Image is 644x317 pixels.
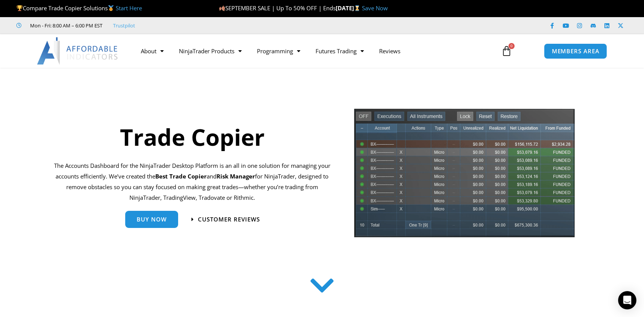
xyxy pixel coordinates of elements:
[198,217,260,222] span: Customer Reviews
[217,172,255,180] strong: Risk Manager
[490,40,523,62] a: 0
[171,42,249,60] a: NinjaTrader Products
[618,291,636,309] div: Open Intercom Messenger
[54,161,330,203] p: The Accounts Dashboard for the NinjaTrader Desktop Platform is an all in one solution for managin...
[219,5,225,11] img: 🍂
[137,217,167,222] span: Buy Now
[191,217,260,222] a: Customer Reviews
[54,121,330,153] h1: Trade Copier
[219,4,336,12] span: SEPTEMBER SALE | Up To 50% OFF | Ends
[116,4,142,12] a: Start Here
[108,5,114,11] img: 🥇
[544,43,607,59] a: MEMBERS AREA
[133,42,493,60] nav: Menu
[16,4,142,12] span: Compare Trade Copier Solutions
[509,43,515,49] span: 0
[249,42,308,60] a: Programming
[308,42,371,60] a: Futures Trading
[37,37,119,65] img: LogoAI | Affordable Indicators – NinjaTrader
[133,42,171,60] a: About
[113,21,135,30] a: Trustpilot
[353,108,575,244] img: tradecopier | Affordable Indicators – NinjaTrader
[336,4,362,12] strong: [DATE]
[552,48,599,54] span: MEMBERS AREA
[354,5,360,11] img: ⌛
[125,211,178,228] a: Buy Now
[155,172,207,180] b: Best Trade Copier
[17,5,22,11] img: 🏆
[362,4,388,12] a: Save Now
[28,21,102,30] span: Mon - Fri: 8:00 AM – 6:00 PM EST
[371,42,408,60] a: Reviews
